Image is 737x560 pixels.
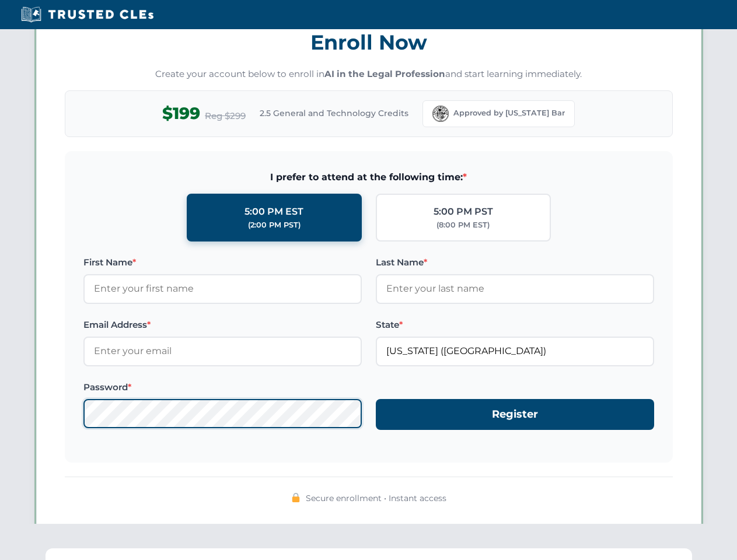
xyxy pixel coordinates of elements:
[306,492,446,505] span: Secure enrollment • Instant access
[260,107,408,120] span: 2.5 General and Technology Credits
[376,274,654,303] input: Enter your last name
[376,337,654,366] input: Florida (FL)
[83,337,362,366] input: Enter your email
[432,106,449,122] img: Florida Bar
[376,318,654,332] label: State
[248,219,301,231] div: (2:00 PM PST)
[83,170,654,185] span: I prefer to attend at the following time:
[434,204,493,219] div: 5:00 PM PST
[436,219,490,231] div: (8:00 PM EST)
[453,107,565,119] span: Approved by [US_STATE] Bar
[18,6,157,23] img: Trusted CLEs
[83,274,362,303] input: Enter your first name
[324,68,445,79] strong: AI in the Legal Profession
[65,24,673,61] h3: Enroll Now
[83,256,362,269] label: First Name
[83,318,362,332] label: Email Address
[65,68,673,81] p: Create your account below to enroll in and start learning immediately.
[162,100,200,127] span: $199
[376,256,654,269] label: Last Name
[205,109,246,123] span: Reg $299
[83,380,362,394] label: Password
[291,493,301,502] img: 🔒
[244,204,303,219] div: 5:00 PM EST
[376,399,654,430] button: Register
